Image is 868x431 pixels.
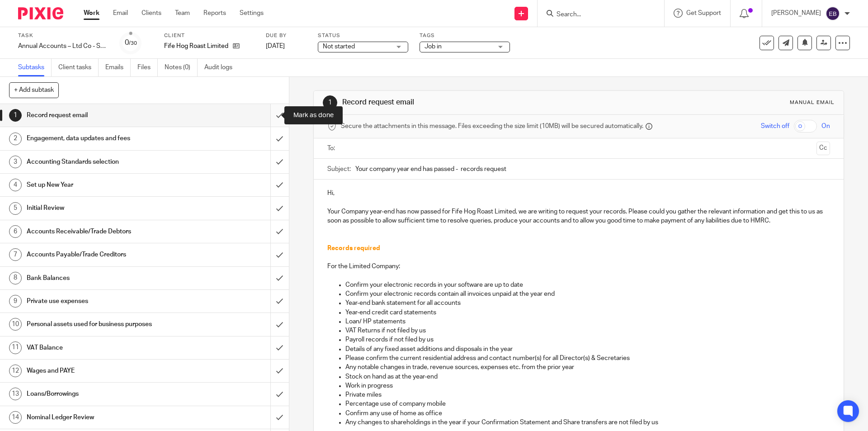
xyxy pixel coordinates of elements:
div: 0 [125,38,137,48]
span: Not started [323,43,355,50]
a: Email [113,9,128,18]
label: To: [327,144,337,153]
p: VAT Returns if not filed by us [345,326,830,335]
p: Loan/ HP statements [345,317,830,326]
span: [DATE] [266,43,285,49]
small: /30 [129,41,137,46]
h1: Engagement, data updates and fees [27,132,183,145]
a: Notes (0) [165,59,198,76]
h1: Private use expenses [27,294,183,308]
input: Search [556,11,637,19]
label: Task [18,32,108,39]
h1: Initial Review [27,201,183,215]
h1: Record request email [27,109,183,122]
h1: Loans/Borrowings [27,387,183,401]
div: 7 [9,248,22,261]
div: 12 [9,365,22,377]
h1: Record request email [342,98,598,107]
h1: Wages and PAYE [27,364,183,378]
p: Confirm your electronic records contain all invoices unpaid at the year end [345,289,830,298]
p: Work in progress [345,381,830,390]
p: Any changes to shareholdings in the year if your Confirmation Statement and Share transfers are n... [345,418,830,427]
a: Team [175,9,190,18]
h1: Accounts Payable/Trade Creditors [27,248,183,261]
div: 10 [9,318,22,331]
h1: Accounts Receivable/Trade Debtors [27,225,183,238]
p: Hi, [327,189,830,198]
div: 8 [9,272,22,284]
button: Cc [816,142,830,155]
a: Files [137,59,158,76]
span: Switch off [761,122,789,131]
p: Percentage use of company mobile [345,399,830,408]
p: Any notable changes in trade, revenue sources, expenses etc. from the prior year [345,363,830,372]
p: Year-end bank statement for all accounts [345,298,830,308]
div: 9 [9,295,22,308]
div: 1 [323,95,337,110]
p: Your Company year-end has now passed for Fife Hog Roast Limited, we are writing to request your r... [327,207,830,226]
div: Manual email [790,99,835,106]
p: Confirm your electronic records in your software are up to date [345,280,830,289]
img: svg%3E [826,6,840,21]
p: Details of any fixed asset additions and disposals in the year [345,345,830,354]
label: Client [164,32,255,39]
p: Year-end credit card statements [345,308,830,317]
img: Pixie [18,7,63,19]
div: 11 [9,341,22,354]
div: 3 [9,156,22,168]
span: Records required [327,245,380,251]
p: Confirm any use of home as office [345,409,830,418]
a: Reports [203,9,226,18]
span: On [821,122,830,131]
span: Secure the attachments in this message. Files exceeding the size limit (10MB) will be secured aut... [341,122,643,131]
a: Emails [105,59,131,76]
button: + Add subtask [9,82,59,98]
div: 1 [9,109,22,122]
h1: Bank Balances [27,271,183,285]
a: Subtasks [18,59,52,76]
h1: Personal assets used for business purposes [27,317,183,331]
p: Private miles [345,390,830,399]
div: 6 [9,225,22,238]
label: Due by [266,32,307,39]
label: Status [318,32,408,39]
div: 5 [9,202,22,215]
p: For the Limited Company: [327,262,830,271]
label: Subject: [327,165,351,174]
p: [PERSON_NAME] [771,9,821,18]
p: Stock on hand as at the year-end [345,372,830,381]
span: Job in [425,43,442,50]
label: Tags [420,32,510,39]
h1: Accounting Standards selection [27,155,183,169]
h1: Set up New Year [27,178,183,192]
div: 4 [9,179,22,191]
div: 14 [9,411,22,424]
p: Fife Hog Roast Limited [164,42,228,51]
a: Work [84,9,99,18]
a: Clients [142,9,161,18]
p: Please confirm the current residential address and contact number(s) for all Director(s) & Secret... [345,354,830,363]
a: Audit logs [204,59,239,76]
h1: Nominal Ledger Review [27,411,183,424]
p: Payroll records if not filed by us [345,335,830,344]
div: 13 [9,388,22,400]
a: Client tasks [58,59,99,76]
h1: VAT Balance [27,341,183,355]
a: Settings [240,9,264,18]
div: Annual Accounts – Ltd Co - Software [18,42,108,51]
span: Get Support [686,10,721,16]
div: 2 [9,133,22,145]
